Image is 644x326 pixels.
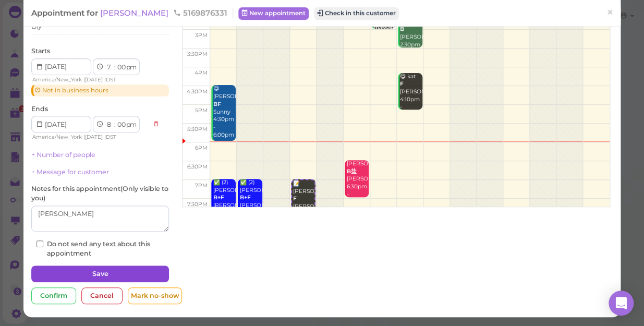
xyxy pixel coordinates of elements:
span: 5:30pm [187,126,208,132]
div: 😋 [PERSON_NAME] [PERSON_NAME] 2:30pm - 3:30pm [399,10,422,64]
div: | | [31,132,148,142]
div: ✅ (2) [PERSON_NAME] [PERSON_NAME]|Sunny 7:00pm - 8:00pm [239,179,262,233]
div: 📝 [PERSON_NAME] [PERSON_NAME] Lily 7:00pm - 8:00pm [292,180,314,242]
b: B [400,26,404,32]
div: Mark no-show [128,287,182,304]
div: 😋 [PERSON_NAME] Sunny 4:30pm - 6:00pm [213,85,236,139]
span: America/New_York [32,76,82,83]
a: + Message for customer [31,168,109,176]
input: Do not send any text about this appointment [37,240,43,247]
button: Save [31,265,169,282]
b: F [293,195,296,202]
span: DST [106,76,116,83]
span: 3pm [195,32,208,39]
label: Starts [31,46,50,56]
span: 5169876331 [173,8,227,18]
a: New appointment [238,7,309,20]
b: B+F [213,194,224,201]
span: 3:30pm [187,51,208,57]
span: 7:30pm [187,201,208,208]
div: [PERSON_NAME] [PERSON_NAME] 6:30pm - 7:30pm [346,160,369,206]
div: | | [31,75,148,84]
span: 4pm [195,69,208,76]
label: Notes for this appointment ( Only visible to you ) [31,184,169,203]
a: [PERSON_NAME] [100,8,171,18]
label: Ends [31,104,48,114]
div: ✅ (2) [PERSON_NAME] [PERSON_NAME]|Sunny 7:00pm - 8:00pm [213,179,236,233]
span: DST [106,134,116,140]
span: [DATE] [85,76,103,83]
span: 6pm [195,144,208,151]
div: Confirm [31,287,76,304]
span: America/New_York [32,134,82,140]
b: F [400,80,404,87]
span: × [606,5,613,20]
span: 4:30pm [187,88,208,95]
a: + Number of people [31,151,95,159]
button: Check in this customer [314,7,399,20]
span: [DATE] [85,134,103,140]
div: Not in business hours [31,84,169,96]
div: Open Intercom Messenger [609,291,634,316]
div: Cancel [81,287,123,304]
span: 7pm [195,182,208,189]
span: 5pm [195,107,208,114]
b: B+F [240,194,251,201]
b: BF [213,101,221,107]
span: 6:30pm [187,163,208,170]
div: Appointment for [31,8,233,18]
label: Do not send any text about this appointment [37,239,164,258]
a: × [600,1,619,25]
div: 😋 kat [PERSON_NAME] 4:10pm - 5:10pm [399,73,422,119]
b: B盐 [347,168,357,175]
